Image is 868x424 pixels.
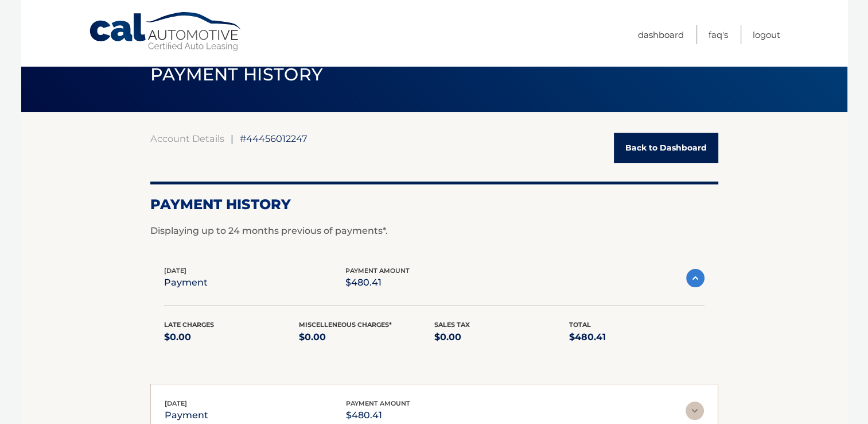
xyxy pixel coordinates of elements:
[686,269,704,287] img: accordion-active.svg
[164,329,299,345] p: $0.00
[150,64,323,85] span: PAYMENT HISTORY
[88,11,243,52] a: Cal Automotive
[164,267,186,275] span: [DATE]
[150,224,718,238] p: Displaying up to 24 months previous of payments*.
[299,321,392,329] span: Miscelleneous Charges*
[346,399,410,407] span: payment amount
[638,25,684,44] a: Dashboard
[165,399,187,407] span: [DATE]
[240,133,308,144] span: #44456012247
[434,329,570,345] p: $0.00
[753,25,780,44] a: Logout
[569,329,704,345] p: $480.41
[150,133,224,144] a: Account Details
[569,321,591,329] span: Total
[686,402,704,420] img: accordion-rest.svg
[709,25,728,44] a: FAQ's
[614,133,718,163] a: Back to Dashboard
[345,275,410,291] p: $480.41
[231,133,233,144] span: |
[346,407,410,423] p: $480.41
[150,196,718,213] h2: Payment History
[345,267,410,275] span: payment amount
[299,329,434,345] p: $0.00
[434,321,470,329] span: Sales Tax
[164,275,208,291] p: payment
[164,321,214,329] span: Late Charges
[165,407,208,423] p: payment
